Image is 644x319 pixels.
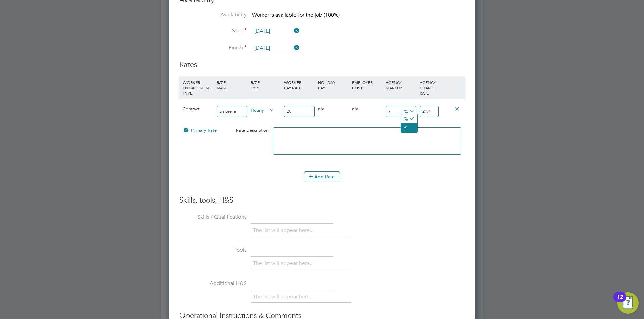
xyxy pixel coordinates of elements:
label: Additional H&S [179,280,247,287]
div: WORKER PAY RATE [282,76,316,94]
span: Hourly [251,106,275,113]
button: Open Resource Center, 12 new notifications [617,292,639,314]
li: The list will appear here... [253,259,316,268]
li: £ [401,123,417,132]
li: The list will appear here... [253,226,316,235]
div: WORKER ENGAGEMENT TYPE [181,76,215,99]
label: Start [179,27,247,34]
div: AGENCY MARKUP [384,76,418,94]
div: RATE TYPE [249,76,283,94]
label: Tools [179,247,247,254]
div: HOLIDAY PAY [316,76,350,94]
div: 12 [617,297,623,306]
li: % [401,114,417,123]
label: Skills / Qualifications [179,214,247,221]
input: Select one [252,26,300,36]
div: AGENCY CHARGE RATE [418,76,440,99]
input: Select one [252,43,300,53]
span: % [401,107,415,115]
span: n/a [318,106,324,112]
span: Worker is available for the job (100%) [252,12,340,18]
span: Primary Rate [183,127,217,133]
span: Rate Description: [236,127,270,133]
h3: Rates [179,60,465,70]
div: RATE NAME [215,76,249,94]
span: Contract [183,106,199,112]
span: n/a [352,106,358,112]
label: Finish [179,44,247,51]
li: The list will appear here... [253,292,316,301]
button: Add Rate [304,171,340,182]
div: EMPLOYER COST [350,76,384,94]
label: Availability [179,11,247,18]
h3: Skills, tools, H&S [179,195,465,205]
